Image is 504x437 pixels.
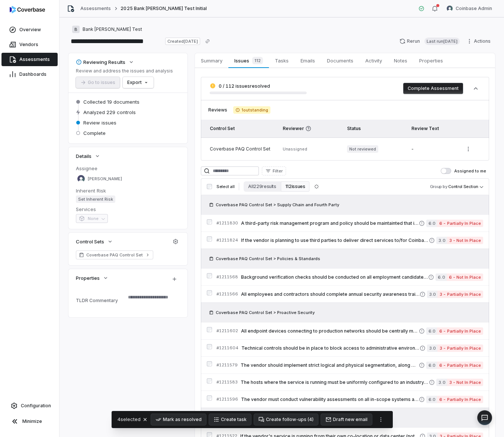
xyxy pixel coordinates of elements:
a: Assessments [1,53,58,66]
span: Configuration [21,403,51,409]
label: Assigned to me [441,168,486,174]
span: 3 - Not In Place [447,379,483,386]
div: Coverbase PAQ Control Set [210,146,274,152]
span: Issues [231,55,266,66]
a: #1211568Background verification checks should be conducted on all employment candidates, contract... [216,269,483,285]
span: Reviews [208,107,227,113]
a: Vendors [1,38,58,51]
span: 6.0 [426,327,437,335]
span: 6 - Partially In Place [437,362,483,369]
span: Review issues [83,119,116,126]
div: Reviewing Results [76,59,125,65]
span: Created [DATE] [165,38,200,45]
span: 6.0 [426,362,437,369]
button: Complete Assessment [403,83,463,94]
span: Bank [PERSON_NAME] Test [83,26,142,32]
span: Minimize [22,418,42,424]
span: Coinbase Admin [456,6,492,12]
dt: Assignee [76,165,180,172]
span: Not reviewed [347,145,378,153]
a: Configuration [3,399,56,412]
span: Properties [76,275,100,281]
span: A third-party risk management program and policy should be maintainted that includes governance a... [241,220,419,226]
span: 2025 Bank [PERSON_NAME] Test Initial [121,6,206,12]
span: 3 - Partially In Place [437,344,483,352]
span: Summary [198,56,225,65]
div: TLDR Commentary [76,298,125,303]
a: Dashboards [1,68,58,81]
span: Coverbase PAQ Control Set > Policies & Standards [216,256,320,262]
span: 3.0 [436,237,447,244]
span: 6.0 [436,273,446,281]
span: Overview [19,27,41,33]
span: All employees and contractors should complete annual security awareness training and sign Confide... [241,291,420,297]
span: Select all [216,184,234,190]
a: #1211579The vendor should implement strict logical and physical segmentation, along with client-s... [216,357,483,373]
span: # 1211596 [216,396,238,402]
span: 0 / 112 issues resolved [219,83,270,89]
button: Mark as resolved [151,414,206,425]
button: All 229 results [244,181,280,192]
span: Analyzed 229 controls [83,109,136,116]
button: Export [123,77,154,88]
span: Status [347,126,361,131]
button: Coinbase Admin avatarCoinbase Admin [442,3,497,14]
button: Copy link [201,35,214,48]
span: Group by [430,184,447,189]
button: 112 issues [281,181,310,192]
span: 6 - Not In Place [447,273,483,281]
span: Last run [DATE] [424,38,460,45]
span: Emails [298,56,318,65]
span: 6 - Partially In Place [437,396,483,403]
span: 4 selected [118,416,141,423]
button: Control Sets [74,235,115,248]
span: 6.0 [426,396,437,403]
span: # 1211568 [216,274,238,280]
span: Notes [391,56,410,65]
a: #1211602All endpoint devices connecting to production networks should be centrally managed by the... [216,323,483,339]
dt: Services [76,206,180,213]
span: Assessments [19,56,50,62]
span: 6.0 [426,220,437,227]
span: Dashboards [19,71,46,77]
span: Control Set [210,126,235,131]
span: 3.0 [427,291,437,298]
span: # 1211579 [216,362,238,368]
span: Reviewer [283,126,338,132]
button: Filter [262,166,286,175]
img: Alice Sun avatar [77,175,85,182]
span: Unassigned [283,146,307,152]
a: #1211596The vendor must conduct vulnerability assessments on all in-scope systems and application... [216,391,483,408]
button: Minimize [3,414,56,429]
a: Overview [1,23,58,36]
button: Create follow-ups (4) [254,414,318,425]
button: Draft new email [321,414,372,425]
a: #1211566All employees and contractors should complete annual security awareness training and sign... [216,286,483,302]
a: #1211830A third-party risk management program and policy should be maintainted that includes gove... [216,215,483,232]
span: Control Sets [76,238,104,245]
span: 3.0 [436,379,447,386]
a: Assessments [80,6,111,12]
button: Details [74,149,103,163]
span: 3.0 [427,344,437,352]
button: RerunLast run[DATE] [395,36,464,47]
span: The vendor must conduct vulnerability assessments on all in-scope systems and applications at lea... [241,396,419,402]
img: logo-D7KZi-bG.svg [10,6,45,13]
span: Review Text [411,126,439,131]
span: # 1211604 [216,345,238,351]
span: Details [76,153,92,159]
span: [PERSON_NAME] [88,176,122,182]
span: Collected 19 documents [83,98,139,105]
span: The vendor should implement strict logical and physical segmentation, along with client-specific ... [241,362,419,368]
input: Select all [207,184,212,189]
button: BBank [PERSON_NAME] Test [70,23,144,36]
span: Coverbase PAQ Control Set > Proactive Security [216,310,315,315]
span: # 1211830 [216,220,238,226]
span: Background verification checks should be conducted on all employment candidates, contractors, and... [241,274,428,280]
button: Actions [464,36,495,47]
dt: Inherent Risk [76,187,180,194]
a: Coverbase PAQ Control Set [76,250,153,259]
span: Coverbase PAQ Control Set [86,252,143,258]
span: Coverbase PAQ Control Set > Supply Chain and Fourth Party [216,202,339,208]
span: 6 - Partially In Place [437,220,483,227]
